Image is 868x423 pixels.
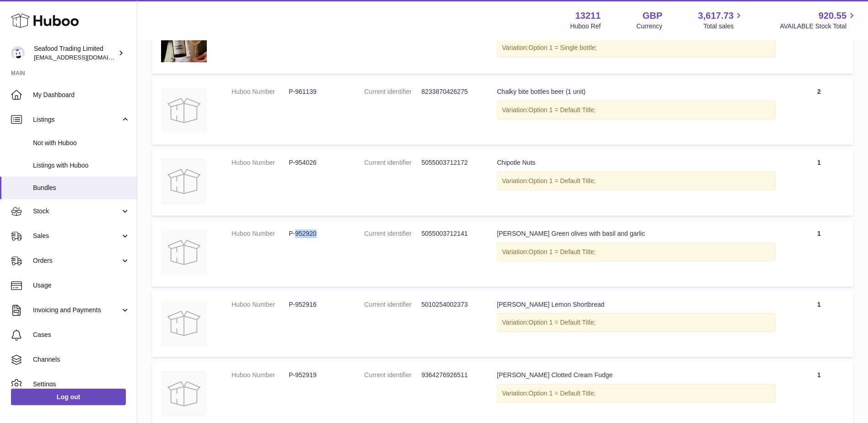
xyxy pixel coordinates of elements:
[819,10,846,22] span: 920.55
[528,319,596,326] span: Option 1 = Default Title;
[34,44,116,62] div: Seafood Trading Limited
[161,87,207,133] img: Chalky bite bottles beer (1 unit)
[528,177,596,184] span: Option 1 = Default Title;
[289,158,346,167] dd: P-954026
[232,229,289,238] dt: Huboo Number
[785,291,853,358] td: 1
[642,10,662,22] strong: GBP
[33,380,130,389] span: Settings
[497,38,776,57] div: Variation:
[528,106,596,114] span: Option 1 = Default Title;
[289,87,346,96] dd: P-961139
[11,389,126,405] a: Log out
[421,158,479,167] dd: 5055003712172
[421,87,479,96] dd: 8233870426275
[33,306,120,315] span: Invoicing and Payments
[33,355,130,364] span: Channels
[232,87,289,96] dt: Huboo Number
[232,300,289,309] dt: Huboo Number
[11,46,25,60] img: online@rickstein.com
[364,229,421,238] dt: Current identifier
[528,44,597,51] span: Option 1 = Single bottle;
[364,87,421,96] dt: Current identifier
[33,256,120,265] span: Orders
[33,207,120,216] span: Stock
[497,158,776,167] div: Chipotle Nuts
[232,158,289,167] dt: Huboo Number
[33,281,130,290] span: Usage
[289,371,346,380] dd: P-952919
[33,331,130,339] span: Cases
[497,101,776,119] div: Variation:
[289,229,346,238] dd: P-952920
[785,78,853,145] td: 2
[785,220,853,287] td: 1
[497,384,776,403] div: Variation:
[497,300,776,309] div: [PERSON_NAME] Lemon Shortbread
[703,22,744,31] span: Total sales
[34,54,135,61] span: [EMAIL_ADDRESS][DOMAIN_NAME]
[497,229,776,238] div: [PERSON_NAME] Green olives with basil and garlic
[33,161,130,170] span: Listings with Huboo
[497,172,776,190] div: Variation:
[528,390,596,397] span: Option 1 = Default Title;
[785,7,853,74] td: 1
[421,300,479,309] dd: 5010254002373
[364,158,421,167] dt: Current identifier
[780,22,857,31] span: AVAILABLE Stock Total
[364,300,421,309] dt: Current identifier
[497,313,776,332] div: Variation:
[570,22,601,31] div: Huboo Ref
[421,229,479,238] dd: 5055003712141
[33,91,130,99] span: My Dashboard
[528,248,596,255] span: Option 1 = Default Title;
[232,371,289,380] dt: Huboo Number
[785,149,853,216] td: 1
[33,115,120,124] span: Listings
[698,10,734,22] span: 3,617.73
[780,10,857,31] a: 920.55 AVAILABLE Stock Total
[161,158,207,204] img: Chipotle Nuts
[161,300,207,346] img: Rick Stein Lemon Shortbread
[497,371,776,380] div: [PERSON_NAME] Clotted Cream Fudge
[575,10,601,22] strong: 13211
[698,10,744,31] a: 3,617.73 Total sales
[33,232,120,240] span: Sales
[33,139,130,147] span: Not with Huboo
[161,229,207,275] img: Rick Stein Green olives with basil and garlic
[636,22,663,31] div: Currency
[161,371,207,417] img: Rick Stein Clotted Cream Fudge
[364,371,421,380] dt: Current identifier
[289,300,346,309] dd: P-952916
[33,184,130,192] span: Bundles
[497,87,776,96] div: Chalky bite bottles beer (1 unit)
[497,243,776,261] div: Variation:
[421,371,479,380] dd: 9364276926511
